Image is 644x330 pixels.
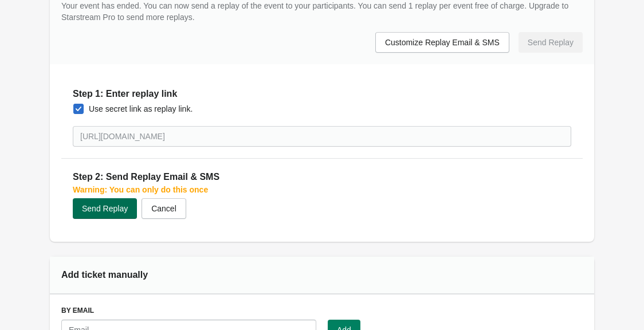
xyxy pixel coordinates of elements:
span: Use secret link as replay link. [89,103,193,115]
button: Cancel [142,198,186,219]
button: Customize Replay Email & SMS [375,32,509,53]
div: Add ticket manually [61,268,218,282]
span: Send Replay [82,204,128,213]
h2: Step 2: Send Replay Email & SMS [73,170,571,184]
span: Customize Replay Email & SMS [385,38,500,47]
button: Send Replay [73,198,137,219]
span: Cancel [151,204,176,213]
input: https://replay-url.com [73,126,571,147]
p: Warning: You can only do this once [73,184,571,195]
h3: By Email [61,306,583,315]
span: Your event has ended. You can now send a replay of the event to your participants. You can send 1... [61,1,568,22]
h2: Step 1: Enter replay link [73,87,571,101]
